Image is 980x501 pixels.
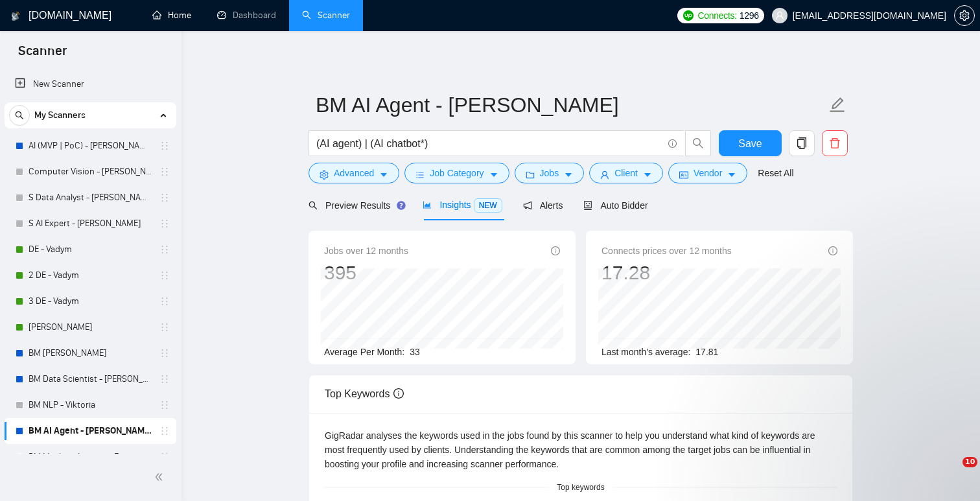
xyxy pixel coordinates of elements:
[719,130,782,156] button: Save
[159,141,170,151] span: holder
[159,167,170,177] span: holder
[694,166,722,180] span: Vendor
[29,185,152,211] a: S Data Analyst - [PERSON_NAME]
[564,170,573,180] span: caret-down
[738,135,762,152] span: Save
[29,237,152,262] a: DE - Vadym
[29,159,152,185] a: Computer Vision - [PERSON_NAME]
[5,71,176,97] li: New Scanner
[316,135,662,152] input: Search Freelance Jobs...
[309,201,318,210] span: search
[601,244,732,258] span: Connects prices over 12 months
[159,218,170,229] span: holder
[549,482,612,494] span: Top keywords
[601,261,732,285] div: 17.28
[430,166,484,180] span: Job Category
[29,340,152,366] a: BM [PERSON_NAME]
[320,170,329,180] span: setting
[936,457,967,488] iframe: Intercom live chat
[955,10,974,21] span: setting
[423,200,502,210] span: Insights
[29,211,152,237] a: S AI Expert - [PERSON_NAME]
[29,262,152,288] a: 2 DE - Vadym
[523,201,532,210] span: notification
[29,392,152,418] a: BM NLP - Viktoria
[34,102,86,128] span: My Scanners
[614,166,638,180] span: Client
[316,89,826,121] input: Scanner name...
[489,170,498,180] span: caret-down
[325,375,837,412] div: Top Keywords
[415,170,425,180] span: bars
[758,166,793,180] a: Reset All
[10,111,29,120] span: search
[159,270,170,281] span: holder
[159,244,170,255] span: holder
[686,137,710,149] span: search
[523,200,563,211] span: Alerts
[29,133,152,159] a: AI (MVP | PoC) - [PERSON_NAME]
[583,201,592,210] span: robot
[740,8,759,23] span: 1296
[695,347,718,357] span: 17.81
[679,170,688,180] span: idcard
[789,130,815,156] button: copy
[334,166,374,180] span: Advanced
[600,170,609,180] span: user
[159,322,170,332] span: holder
[152,10,191,21] a: homeHome
[154,471,167,484] span: double-left
[775,11,784,20] span: user
[668,139,677,148] span: info-circle
[325,428,837,471] div: GigRadar analyses the keywords used in the jobs found by this scanner to help you understand what...
[515,163,585,183] button: folderJobscaret-down
[159,348,170,358] span: holder
[954,5,975,26] button: setting
[829,97,846,113] span: edit
[822,137,847,149] span: delete
[324,347,404,357] span: Average Per Month:
[697,8,736,23] span: Connects:
[29,314,152,340] a: [PERSON_NAME]
[29,366,152,392] a: BM Data Scientist - [PERSON_NAME]
[395,200,407,211] div: Tooltip anchor
[379,170,388,180] span: caret-down
[727,170,736,180] span: caret-down
[29,444,152,470] a: BM Machine Learning Engineer - [PERSON_NAME]
[822,130,848,156] button: delete
[9,105,30,126] button: search
[8,41,77,69] span: Scanner
[159,192,170,203] span: holder
[828,246,837,255] span: info-circle
[410,347,420,357] span: 33
[789,137,814,149] span: copy
[474,198,502,213] span: NEW
[540,166,559,180] span: Jobs
[601,347,690,357] span: Last month's average:
[685,130,711,156] button: search
[643,170,652,180] span: caret-down
[668,163,747,183] button: idcardVendorcaret-down
[423,200,432,209] span: area-chart
[217,10,276,21] a: dashboardDashboard
[159,400,170,410] span: holder
[159,374,170,384] span: holder
[324,261,408,285] div: 395
[583,200,647,211] span: Auto Bidder
[393,388,404,399] span: info-circle
[962,457,977,467] span: 10
[324,244,408,258] span: Jobs over 12 months
[551,246,560,255] span: info-circle
[159,452,170,462] span: holder
[159,296,170,307] span: holder
[309,200,402,211] span: Preview Results
[29,288,152,314] a: 3 DE - Vadym
[159,426,170,436] span: holder
[309,163,399,183] button: settingAdvancedcaret-down
[11,6,20,27] img: logo
[302,10,350,21] a: searchScanner
[15,71,166,97] a: New Scanner
[683,10,694,21] img: upwork-logo.png
[404,163,509,183] button: barsJob Categorycaret-down
[526,170,535,180] span: folder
